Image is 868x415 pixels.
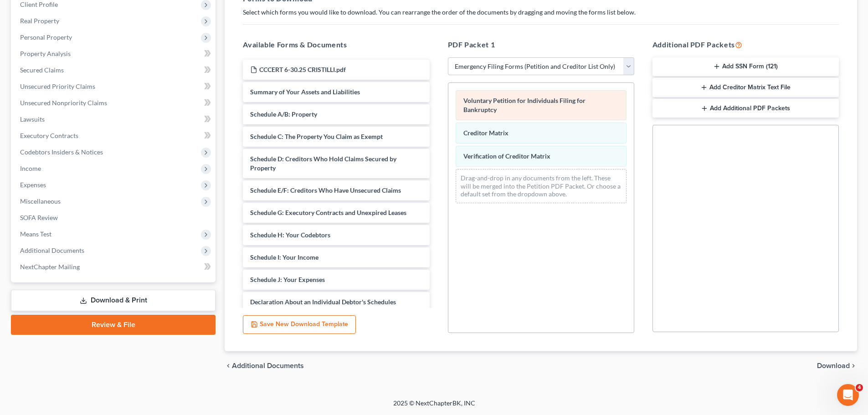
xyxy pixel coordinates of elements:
span: Verification of Creditor Matrix [463,152,550,160]
span: Lawsuits [20,115,45,123]
button: Save New Download Template [243,315,356,334]
span: Income [20,164,41,172]
span: Codebtors Insiders & Notices [20,148,103,156]
span: Expenses [20,181,46,189]
span: Miscellaneous [20,197,61,205]
span: Client Profile [20,0,58,8]
span: Creditor Matrix [463,129,508,137]
span: 4 [856,384,863,391]
a: Property Analysis [13,46,216,62]
button: Add Additional PDF Packets [652,99,839,118]
i: chevron_right [850,362,857,369]
span: Additional Documents [20,246,84,254]
a: chevron_left Additional Documents [225,362,304,369]
button: Download chevron_right [817,362,857,369]
span: Schedule J: Your Expenses [250,276,325,283]
span: CCCERT 6-30.25 CRISTILLI.pdf [259,66,346,73]
span: Means Test [20,230,51,238]
div: Drag-and-drop in any documents from the left. These will be merged into the Petition PDF Packet. ... [456,169,627,203]
span: Personal Property [20,33,72,41]
p: Select which forms you would like to download. You can rearrange the order of the documents by dr... [243,8,839,17]
button: Add SSN Form (121) [652,57,839,77]
span: Additional Documents [232,362,304,369]
a: SOFA Review [13,210,216,226]
span: Schedule G: Executory Contracts and Unexpired Leases [250,209,406,216]
span: Unsecured Nonpriority Claims [20,99,107,107]
iframe: Intercom live chat [837,384,859,406]
span: Executory Contracts [20,132,78,139]
span: NextChapter Mailing [20,263,80,271]
span: Declaration About an Individual Debtor's Schedules [250,298,396,306]
span: Unsecured Priority Claims [20,82,95,90]
span: Secured Claims [20,66,64,74]
a: NextChapter Mailing [13,259,216,275]
a: Executory Contracts [13,128,216,144]
span: Schedule I: Your Income [250,253,318,261]
span: Schedule D: Creditors Who Hold Claims Secured by Property [250,155,396,172]
a: Unsecured Nonpriority Claims [13,95,216,111]
button: Add Creditor Matrix Text File [652,78,839,97]
span: Real Property [20,17,59,25]
a: Secured Claims [13,62,216,78]
a: Download & Print [11,290,216,311]
h5: PDF Packet 1 [448,39,634,50]
span: Schedule H: Your Codebtors [250,231,330,239]
span: Voluntary Petition for Individuals Filing for Bankruptcy [463,97,586,113]
i: chevron_left [225,362,232,369]
a: Lawsuits [13,111,216,128]
span: Download [817,362,850,369]
span: Schedule C: The Property You Claim as Exempt [250,133,383,140]
span: Schedule A/B: Property [250,110,317,118]
div: 2025 © NextChapterBK, INC [175,399,694,415]
a: Review & File [11,315,216,335]
h5: Available Forms & Documents [243,39,429,50]
span: SOFA Review [20,214,58,221]
span: Property Analysis [20,50,71,57]
a: Unsecured Priority Claims [13,78,216,95]
span: Summary of Your Assets and Liabilities [250,88,360,96]
span: Schedule E/F: Creditors Who Have Unsecured Claims [250,186,401,194]
h5: Additional PDF Packets [652,39,839,50]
